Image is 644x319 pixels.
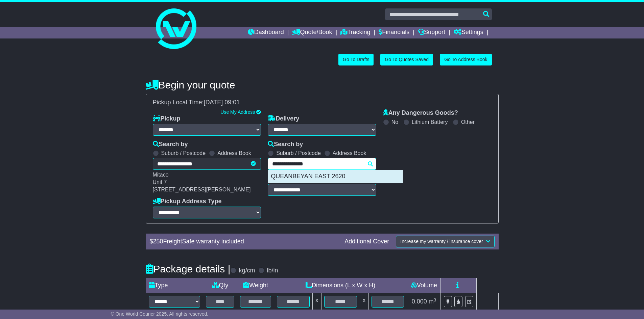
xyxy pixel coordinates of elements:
label: No [391,119,398,125]
h4: Begin your quote [146,79,499,90]
a: Use My Address [220,109,255,115]
a: Financials [379,27,409,38]
div: QUEANBEYAN EAST 2620 [268,170,403,183]
span: © One World Courier 2025. All rights reserved. [111,311,209,317]
h4: Package details | [146,263,231,274]
span: [DATE] 09:01 [204,99,240,106]
td: Dimensions (L x W x H) [274,278,407,293]
a: Support [418,27,445,38]
label: Address Book [217,150,251,156]
a: Go To Address Book [440,54,492,65]
td: Qty [203,278,237,293]
span: Unit 7 [153,179,167,185]
button: Increase my warranty / insurance cover [396,236,494,247]
td: Type [146,278,203,293]
span: m [429,298,436,305]
label: Other [461,119,475,125]
label: Delivery [268,115,299,123]
label: kg/cm [239,267,255,274]
a: Tracking [340,27,370,38]
td: Weight [237,278,274,293]
a: Go To Drafts [338,54,374,65]
a: Dashboard [248,27,284,38]
a: Go To Quotes Saved [380,54,433,65]
span: Mitaco [153,172,169,178]
label: Pickup Address Type [153,198,222,205]
td: x [360,293,368,311]
span: 0.000 [412,298,427,305]
label: Suburb / Postcode [276,150,321,156]
span: [STREET_ADDRESS][PERSON_NAME] [153,187,251,192]
span: 250 [153,238,163,245]
div: Pickup Local Time: [149,99,495,106]
label: Address Book [333,150,366,156]
label: Pickup [153,115,181,123]
sup: 3 [434,297,436,302]
label: lb/in [267,267,278,274]
label: Suburb / Postcode [161,150,206,156]
div: Additional Cover [341,238,392,245]
div: $ FreightSafe warranty included [146,238,341,245]
a: Quote/Book [292,27,332,38]
span: Increase my warranty / insurance cover [400,239,483,244]
label: Lithium Battery [412,119,448,125]
td: x [312,293,321,311]
td: Volume [407,278,441,293]
label: Any Dangerous Goods? [383,109,458,117]
label: Search by [268,141,303,148]
label: Search by [153,141,188,148]
a: Settings [454,27,483,38]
